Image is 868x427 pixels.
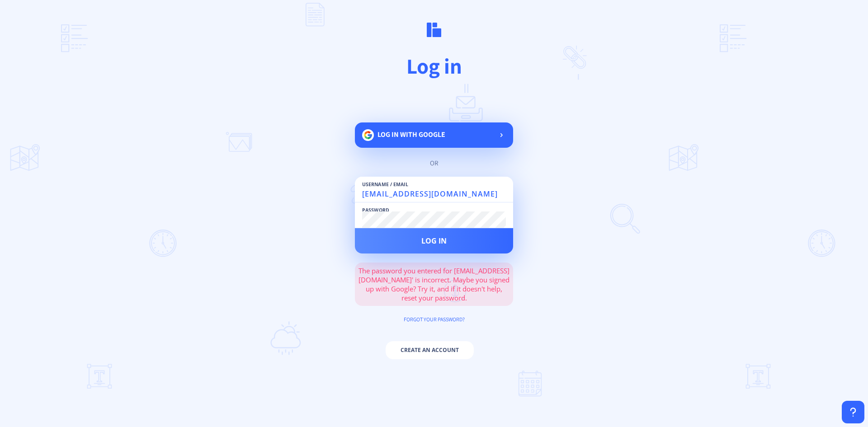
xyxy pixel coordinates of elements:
h1: Log in [65,52,803,80]
button: Log in [355,228,513,253]
div: The password you entered for [EMAIL_ADDRESS][DOMAIN_NAME]' is incorrect. Maybe you signed up with... [355,263,513,306]
div: forgot your password? [355,315,513,324]
img: logo.svg [427,23,441,37]
img: google.svg [362,129,374,141]
span: Log in with google [377,130,445,139]
button: Create an account [386,341,474,359]
div: or [364,159,504,168]
span: Log in [421,237,447,244]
